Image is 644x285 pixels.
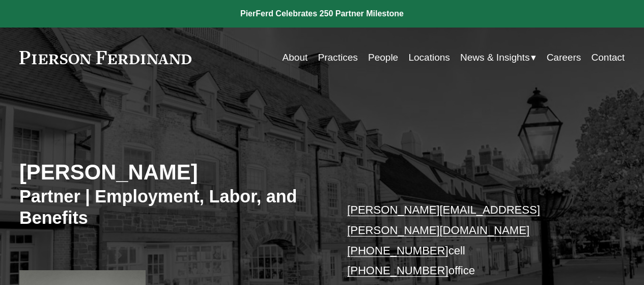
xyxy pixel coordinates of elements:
a: [PHONE_NUMBER] [347,264,449,277]
a: Practices [318,48,358,67]
a: [PHONE_NUMBER] [347,244,449,257]
span: News & Insights [460,49,529,66]
h2: [PERSON_NAME] [19,160,322,186]
h3: Partner | Employment, Labor, and Benefits [19,186,322,229]
a: Locations [408,48,450,67]
a: [PERSON_NAME][EMAIL_ADDRESS][PERSON_NAME][DOMAIN_NAME] [347,203,540,237]
a: Contact [592,48,625,67]
a: About [283,48,308,67]
a: folder dropdown [460,48,536,67]
a: Careers [547,48,581,67]
a: People [368,48,398,67]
